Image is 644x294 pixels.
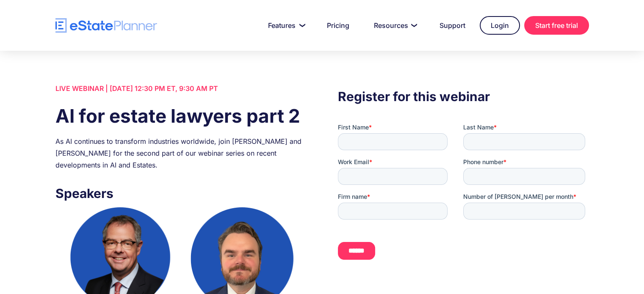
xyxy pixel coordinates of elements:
[258,17,312,34] a: Features
[55,103,306,129] h1: AI for estate lawyers part 2
[338,123,589,267] iframe: Form 0
[364,17,425,34] a: Resources
[480,16,520,35] a: Login
[338,87,589,106] h3: Register for this webinar
[55,135,306,171] div: As AI continues to transform industries worldwide, join [PERSON_NAME] and [PERSON_NAME] for the s...
[524,16,589,35] a: Start free trial
[317,17,359,34] a: Pricing
[55,82,306,94] div: LIVE WEBINAR | [DATE] 12:30 PM ET, 9:30 AM PT
[429,17,475,34] a: Support
[55,18,157,33] a: home
[55,184,306,203] h3: Speakers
